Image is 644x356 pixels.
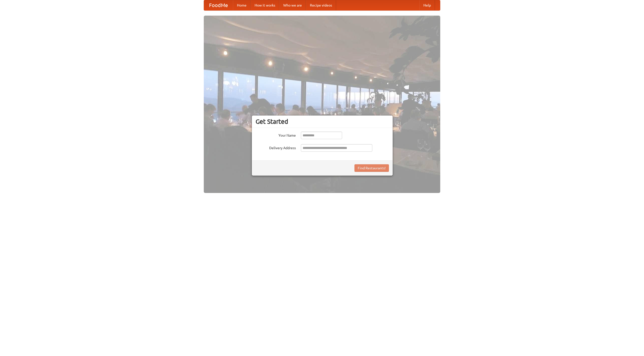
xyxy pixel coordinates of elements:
label: Your Name [256,132,296,138]
a: Home [233,0,251,10]
a: FoodMe [204,0,233,10]
a: Recipe videos [306,0,336,10]
a: Who we are [279,0,306,10]
label: Delivery Address [256,144,296,150]
button: Find Restaurants! [354,164,389,172]
a: Help [419,0,435,10]
a: How it works [251,0,279,10]
h3: Get Started [256,118,389,125]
